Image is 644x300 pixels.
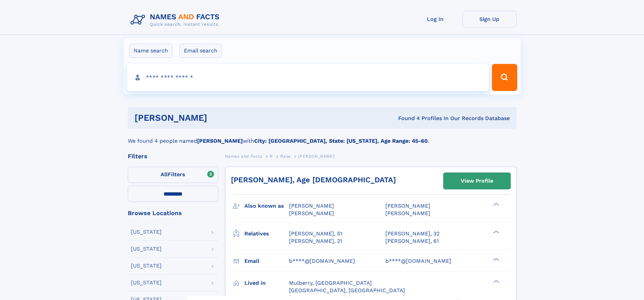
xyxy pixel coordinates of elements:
[128,210,218,216] div: Browse Locations
[254,138,428,144] b: City: [GEOGRAPHIC_DATA], State: [US_STATE], Age Range: 45-60
[127,64,489,91] input: search input
[135,114,303,122] h1: [PERSON_NAME]
[492,64,517,91] button: Search Button
[408,11,462,27] a: Log In
[244,255,289,267] h3: Email
[161,171,168,178] span: All
[128,11,225,29] img: Logo Names and Facts
[462,11,517,27] a: Sign Up
[385,230,439,237] a: [PERSON_NAME], 32
[244,200,289,212] h3: Also known as
[492,202,500,207] div: ❯
[131,263,162,269] div: [US_STATE]
[244,277,289,289] h3: Lived in
[131,280,162,285] div: [US_STATE]
[270,154,273,159] span: R
[128,167,218,183] label: Filters
[289,237,342,245] a: [PERSON_NAME], 21
[385,203,430,209] span: [PERSON_NAME]
[303,115,510,122] div: Found 4 Profiles In Our Records Database
[128,153,218,159] div: Filters
[444,173,510,189] a: View Profile
[289,230,342,237] a: [PERSON_NAME], 51
[128,129,517,145] div: We found 4 people named with .
[129,44,172,58] label: Name search
[131,246,162,252] div: [US_STATE]
[298,154,334,159] span: [PERSON_NAME]
[385,237,439,245] a: [PERSON_NAME], 61
[492,257,500,261] div: ❯
[231,176,396,184] a: [PERSON_NAME], Age [DEMOGRAPHIC_DATA]
[289,280,372,286] span: Mulberry, [GEOGRAPHIC_DATA]
[244,228,289,239] h3: Relatives
[225,152,262,160] a: Names and Facts
[289,203,334,209] span: [PERSON_NAME]
[385,210,430,216] span: [PERSON_NAME]
[492,279,500,283] div: ❯
[289,210,334,216] span: [PERSON_NAME]
[492,230,500,234] div: ❯
[197,138,243,144] b: [PERSON_NAME]
[180,44,222,58] label: Email search
[131,229,162,235] div: [US_STATE]
[270,152,273,160] a: R
[280,152,290,160] a: Rasa
[280,154,290,159] span: Rasa
[461,173,493,189] div: View Profile
[289,287,405,294] span: [GEOGRAPHIC_DATA], [GEOGRAPHIC_DATA]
